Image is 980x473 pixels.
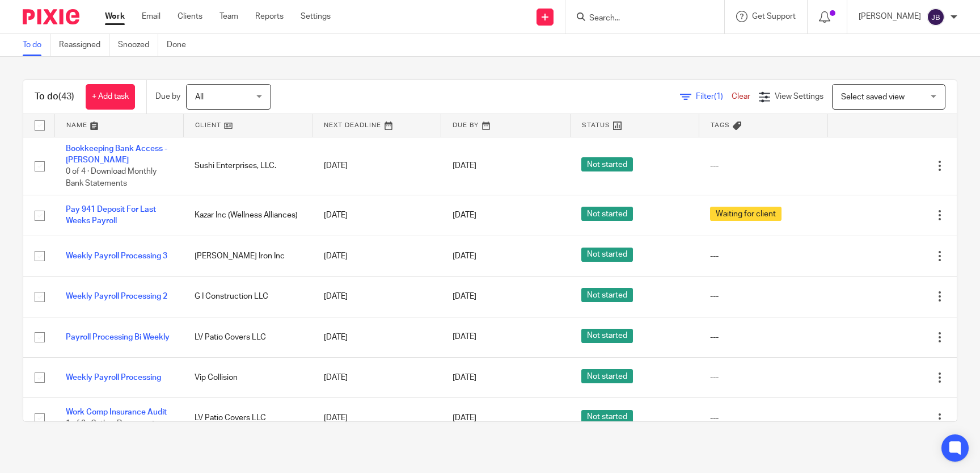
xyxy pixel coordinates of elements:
[183,236,312,276] td: [PERSON_NAME] Iron Inc
[66,168,157,187] span: 0 of 4 · Download Monthly Bank Statements
[581,207,633,221] span: Not started
[66,206,156,225] a: Pay 941 Deposit For Last Weeks Payroll
[219,11,238,22] a: Team
[183,137,312,195] td: Sushi Enterprises, LLC.
[581,288,633,302] span: Not started
[23,9,79,24] img: Pixie
[66,252,167,260] a: Weekly Payroll Processing 3
[66,408,167,416] a: Work Comp Insurance Audit
[312,277,441,317] td: [DATE]
[66,374,161,382] a: Weekly Payroll Processing
[775,93,823,101] span: View Settings
[312,137,441,195] td: [DATE]
[167,34,195,56] a: Done
[59,34,109,56] a: Reassigned
[155,91,180,102] p: Due by
[453,374,476,382] span: [DATE]
[696,93,732,101] span: Filter
[581,329,633,343] span: Not started
[312,195,441,236] td: [DATE]
[581,248,633,262] span: Not started
[588,14,690,24] input: Search
[312,398,441,438] td: [DATE]
[66,145,167,164] a: Bookkeeping Bank Access - [PERSON_NAME]
[710,332,816,343] div: ---
[66,420,159,428] span: 1 of 2 · Gather Documents
[859,11,921,22] p: [PERSON_NAME]
[453,415,476,422] span: [DATE]
[752,12,796,20] span: Get Support
[710,160,816,171] div: ---
[183,357,312,397] td: Vip Collision
[453,292,476,300] span: [DATE]
[710,291,816,302] div: ---
[183,195,312,236] td: Kazar Inc (Wellness Alliances)
[183,317,312,357] td: LV Patio Covers LLC
[453,333,476,341] span: [DATE]
[710,207,782,221] span: Waiting for client
[301,11,331,22] a: Settings
[105,11,125,22] a: Work
[711,122,730,128] span: Tags
[581,369,633,383] span: Not started
[255,11,284,22] a: Reports
[453,162,476,170] span: [DATE]
[453,252,476,260] span: [DATE]
[195,93,204,101] span: All
[118,34,158,56] a: Snoozed
[927,8,945,26] img: svg%3E
[183,277,312,317] td: G I Construction LLC
[841,93,905,101] span: Select saved view
[23,34,50,56] a: To do
[581,410,633,424] span: Not started
[35,91,74,103] h1: To do
[732,93,750,101] a: Clear
[453,211,476,219] span: [DATE]
[710,250,816,262] div: ---
[183,398,312,438] td: LV Patio Covers LLC
[581,157,633,171] span: Not started
[312,317,441,357] td: [DATE]
[58,92,74,101] span: (43)
[66,333,170,341] a: Payroll Processing Bi Weekly
[710,372,816,383] div: ---
[178,11,202,22] a: Clients
[714,93,723,101] span: (1)
[312,357,441,397] td: [DATE]
[142,11,160,22] a: Email
[312,236,441,276] td: [DATE]
[710,412,816,424] div: ---
[86,84,135,110] a: + Add task
[66,292,167,300] a: Weekly Payroll Processing 2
